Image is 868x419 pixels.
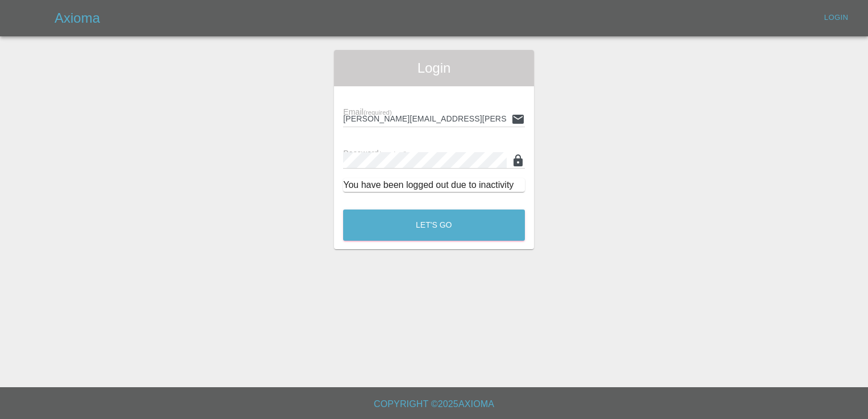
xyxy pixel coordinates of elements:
[343,59,525,77] span: Login
[343,209,525,241] button: Let's Go
[9,396,859,412] h6: Copyright © 2025 Axioma
[55,9,100,27] h5: Axioma
[818,9,854,27] a: Login
[364,109,392,116] small: (required)
[343,149,407,158] span: Password
[379,150,407,157] small: (required)
[343,107,391,116] span: Email
[343,178,525,192] div: You have been logged out due to inactivity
